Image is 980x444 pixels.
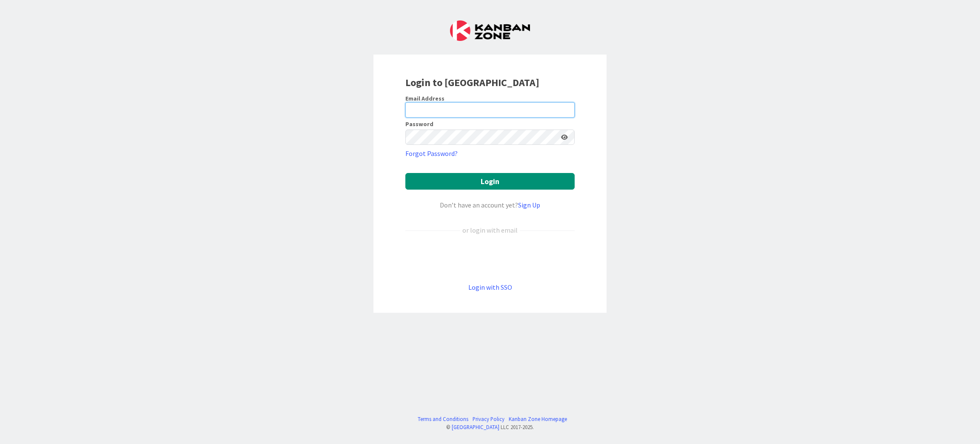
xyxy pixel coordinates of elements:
[468,283,512,291] a: Login with SSO
[473,415,504,423] a: Privacy Policy
[518,201,540,209] a: Sign Up
[405,76,539,89] b: Login to [GEOGRAPHIC_DATA]
[460,225,520,235] div: or login with email
[509,415,567,423] a: Kanban Zone Homepage
[418,415,468,423] a: Terms and Conditions
[452,424,499,430] a: [GEOGRAPHIC_DATA]
[405,121,433,127] label: Password
[405,200,575,210] div: Don’t have an account yet?
[405,95,444,102] label: Email Address
[405,173,575,190] button: Login
[450,20,530,41] img: Kanban Zone
[413,423,567,431] div: © LLC 2017- 2025 .
[405,148,458,159] a: Forgot Password?
[401,249,579,268] iframe: Sign in with Google Button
